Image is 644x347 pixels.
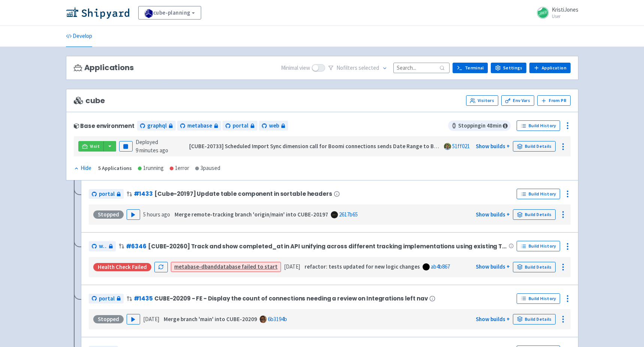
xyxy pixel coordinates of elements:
span: graphql [147,122,167,130]
a: metabase [177,121,221,131]
a: Show builds + [476,263,510,270]
a: Show builds + [476,315,510,323]
span: web [269,122,279,130]
a: Build History [517,189,560,199]
span: selected [359,64,379,71]
button: Play [127,314,140,324]
time: [DATE] [143,315,159,323]
span: portal [99,294,115,303]
a: Env Vars [501,95,534,106]
button: Play [127,209,140,220]
a: graphql [137,121,176,131]
span: [CUBE-20260] Track and show completed_at in API unifying across different tracking implementation... [148,243,507,249]
span: metabase [187,122,212,130]
a: Build Details [513,141,556,152]
a: portal [89,189,124,199]
span: Minimal view [281,64,310,72]
a: ab4b867 [431,263,450,270]
span: Deployed [136,138,168,154]
time: 5 hours ago [143,211,170,218]
span: CUBE-20209 - FE - Display the count of connections needing a review on Integrations left nav [154,295,428,302]
time: [DATE] [284,263,300,270]
button: Pause [119,141,133,152]
a: Visit [78,141,104,152]
strong: Merge branch 'main' into CUBE-20209 [164,315,257,323]
a: KristiJones User [532,7,578,19]
small: User [552,14,578,19]
span: No filter s [336,64,379,72]
a: web [89,241,116,251]
a: #6346 [126,242,146,250]
strong: metabase-db [174,263,208,270]
div: Hide [74,164,91,173]
span: Visit [90,143,100,149]
span: web [99,242,107,251]
span: Stopping in 48 min [448,120,511,131]
a: 6b3194b [268,315,287,323]
div: Stopped [93,210,124,219]
time: 9 minutes ago [136,147,168,154]
a: metabase-dbanddatabase failed to start [174,263,278,270]
a: Build History [517,293,560,304]
a: Application [529,63,570,73]
a: Build Details [513,314,556,324]
a: Build Details [513,262,556,272]
a: Show builds + [476,211,510,218]
a: Visitors [466,95,498,106]
div: 1 running [138,164,164,173]
button: From PR [537,95,571,106]
div: 5 Applications [98,164,132,173]
a: Show builds + [476,143,510,150]
a: Develop [66,26,92,47]
div: 3 paused [195,164,220,173]
strong: [CUBE-20733] Scheduled Import Sync dimension call for Boomi connections sends Date Range to Boomi... [189,143,467,150]
a: Terminal [453,63,488,73]
a: web [259,121,288,131]
span: cube [74,96,105,105]
a: portal [89,294,124,304]
strong: database [217,263,241,270]
a: #1435 [134,294,153,302]
strong: refactor: tests updated for new logic changes [305,263,420,270]
a: Build History [517,241,560,251]
a: Build Details [513,209,556,220]
div: 1 error [170,164,189,173]
a: Settings [491,63,526,73]
div: Stopped [93,315,124,323]
span: KristiJones [552,6,578,13]
span: portal [99,190,115,198]
div: Health check failed [93,263,151,271]
div: Base environment [74,123,134,129]
h3: Applications [74,63,134,72]
span: [Cube-20197] Update table component in sortable headers [154,191,332,197]
button: Hide [74,164,92,173]
a: #1433 [134,190,153,198]
a: Build History [517,120,560,131]
a: cube-planning [138,6,201,20]
a: 51ff021 [452,143,470,150]
a: 2617b65 [339,211,358,218]
span: portal [233,122,248,130]
img: Shipyard logo [66,7,129,19]
strong: Merge remote-tracking branch 'origin/main' into CUBE-20197 [175,211,328,218]
input: Search... [393,63,450,73]
a: portal [223,121,257,131]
